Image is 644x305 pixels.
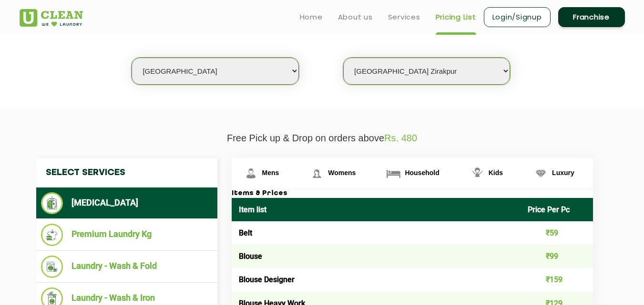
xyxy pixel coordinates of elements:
[388,11,420,23] a: Services
[436,11,476,23] a: Pricing List
[20,133,625,144] p: Free Pick up & Drop on orders above
[41,192,213,214] li: [MEDICAL_DATA]
[385,165,402,182] img: Household
[41,224,213,246] li: Premium Laundry Kg
[532,165,549,182] img: Luxury
[232,245,521,268] td: Blouse
[232,268,521,291] td: Blouse Designer
[521,245,593,268] td: ₹99
[232,198,521,221] th: Item list
[521,198,593,221] th: Price Per Pc
[405,169,439,177] span: Household
[552,169,574,177] span: Luxury
[20,9,83,27] img: UClean Laundry and Dry Cleaning
[558,7,625,27] a: Franchise
[41,192,63,214] img: Dry Cleaning
[521,268,593,291] td: ₹159
[384,133,417,143] span: Rs. 480
[338,11,373,23] a: About us
[308,165,325,182] img: Womens
[300,11,323,23] a: Home
[232,189,593,198] h3: Items & Prices
[41,224,63,246] img: Premium Laundry Kg
[469,165,486,182] img: Kids
[328,169,356,177] span: Womens
[484,7,551,27] a: Login/Signup
[521,221,593,245] td: ₹59
[232,221,521,245] td: Belt
[36,158,217,187] h4: Select Services
[489,169,503,177] span: Kids
[41,256,63,278] img: Laundry - Wash & Fold
[243,165,259,182] img: Mens
[41,256,213,278] li: Laundry - Wash & Fold
[262,169,279,177] span: Mens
